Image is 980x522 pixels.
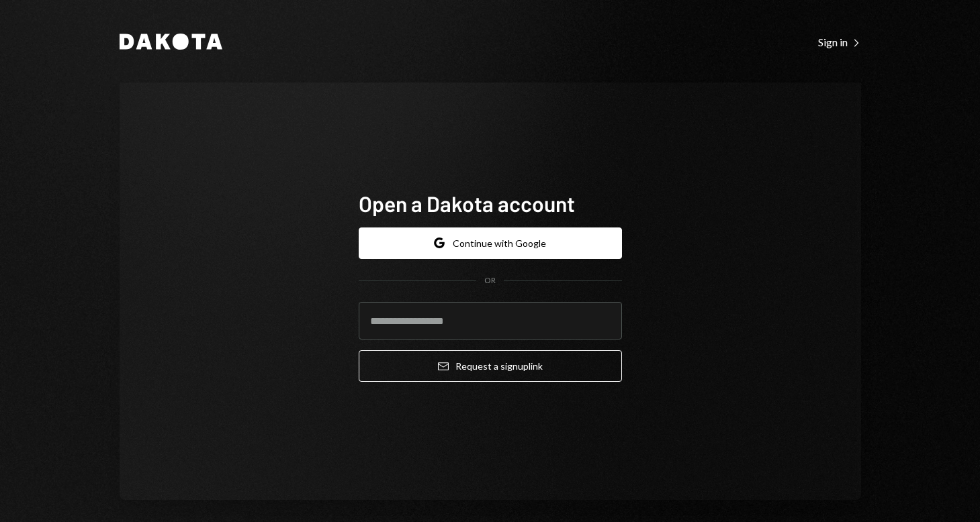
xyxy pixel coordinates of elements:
div: OR [484,275,496,286]
h1: Open a Dakota account [359,190,622,217]
div: Sign in [818,36,861,49]
button: Request a signuplink [359,350,622,382]
button: Continue with Google [359,227,622,259]
a: Sign in [818,34,861,49]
